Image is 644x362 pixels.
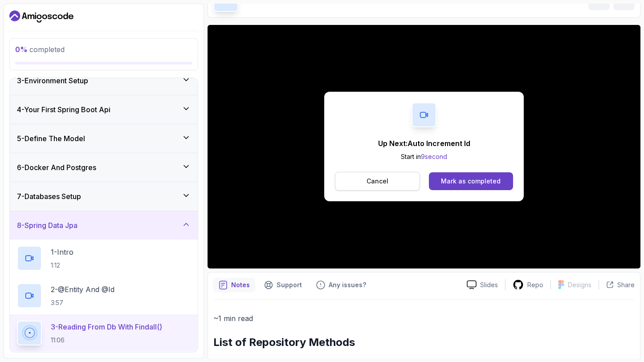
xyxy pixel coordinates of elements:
[311,278,371,292] button: Feedback button
[51,284,114,295] p: 2 - @Entity And @Id
[213,312,635,325] p: ~1 min read
[429,172,513,190] button: Mark as completed
[10,211,198,240] button: 8-Spring Data Jpa
[480,281,498,289] p: Slides
[378,152,470,161] p: Start in
[367,177,388,186] p: Cancel
[10,66,198,95] button: 3-Environment Setup
[460,280,505,289] a: Slides
[17,283,191,308] button: 2-@Entity And @Id3:57
[9,9,73,24] a: Dashboard
[527,281,543,289] p: Repo
[51,261,73,270] p: 1:12
[599,281,635,289] button: Share
[51,336,162,345] p: 11:06
[17,321,191,346] button: 3-Reading From Db With Findall()11:06
[335,172,420,191] button: Cancel
[17,162,96,173] h3: 6 - Docker And Postgres
[505,279,550,290] a: Repo
[10,182,198,211] button: 7-Databases Setup
[17,246,191,271] button: 1-Intro1:12
[10,95,198,124] button: 4-Your First Spring Boot Api
[378,138,470,149] p: Up Next: Auto Increment Id
[421,153,447,160] span: 9 second
[17,104,110,115] h3: 4 - Your First Spring Boot Api
[441,177,501,186] div: Mark as completed
[17,220,77,231] h3: 8 - Spring Data Jpa
[231,281,250,289] p: Notes
[17,75,88,86] h3: 3 - Environment Setup
[10,124,198,153] button: 5-Define The Model
[17,191,81,202] h3: 7 - Databases Setup
[51,247,73,257] p: 1 - Intro
[617,281,635,289] p: Share
[15,45,28,54] span: 0 %
[51,321,162,332] p: 3 - Reading From Db With Findall()
[329,281,366,289] p: Any issues?
[213,278,255,292] button: notes button
[213,335,635,350] h2: List of Repository Methods
[15,45,65,54] span: completed
[259,278,307,292] button: Support button
[208,25,640,268] iframe: 3 - Reading From DB with findAll()
[568,281,591,289] p: Designs
[10,153,198,182] button: 6-Docker And Postgres
[277,281,302,289] p: Support
[51,298,114,307] p: 3:57
[17,133,85,144] h3: 5 - Define The Model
